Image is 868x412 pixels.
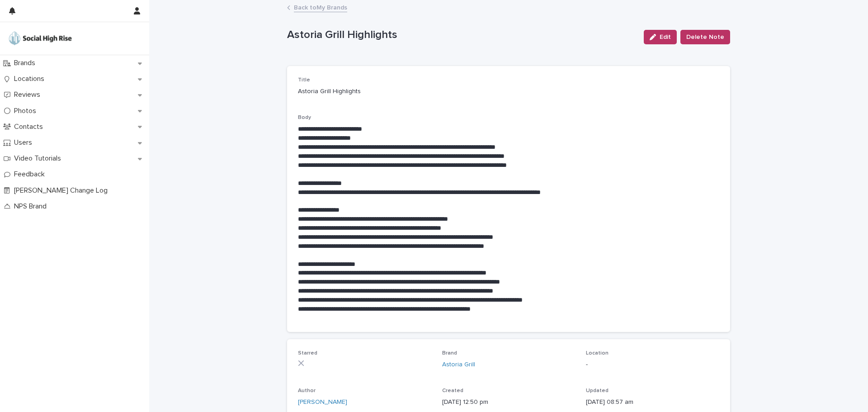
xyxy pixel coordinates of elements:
span: Updated [586,388,609,393]
span: Body [298,115,311,120]
span: Title [298,77,310,83]
span: Delete Note [686,33,724,42]
p: Locations [10,75,52,83]
span: Brand [442,350,457,356]
p: Video Tutorials [10,154,68,163]
span: Author [298,388,316,393]
p: Photos [10,107,43,115]
p: [DATE] 08:57 am [586,398,719,407]
p: Users [10,138,39,147]
p: Astoria Grill Highlights [287,28,637,42]
span: Starred [298,350,317,356]
p: - [586,360,719,369]
button: Delete Note [680,30,730,44]
p: [DATE] 12:50 pm [442,398,576,407]
p: Astoria Grill Highlights [298,87,431,96]
img: o5DnuTxEQV6sW9jFYBBf [7,29,73,47]
p: Feedback [10,170,52,179]
p: Brands [10,59,42,67]
a: Back toMy Brands [294,2,347,12]
p: Reviews [10,90,47,99]
span: Created [442,388,463,393]
p: Contacts [10,123,50,131]
a: Astoria Grill [442,360,475,369]
span: Edit [660,34,671,40]
p: NPS Brand [10,202,54,211]
button: Edit [644,30,677,44]
p: [PERSON_NAME] Change Log [10,186,115,195]
span: Location [586,350,609,356]
a: [PERSON_NAME] [298,398,347,407]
